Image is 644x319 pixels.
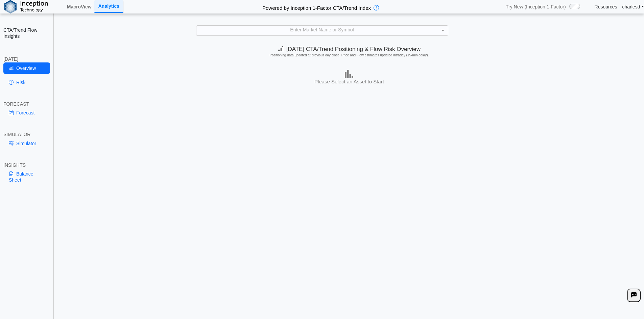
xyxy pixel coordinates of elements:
[57,53,641,57] h5: Positioning data updated at previous day close; Price and Flow estimates updated intraday (15-min...
[278,46,421,52] span: [DATE] CTA/Trend Positioning & Flow Risk Overview
[196,26,448,35] div: Enter Market Name or Symbol
[3,107,50,118] a: Forecast
[506,4,566,10] span: Try New (Inception 1-Factor)
[56,78,642,85] h3: Please Select an Asset to Start
[94,0,123,13] a: Analytics
[622,4,644,10] a: charlesd
[595,4,617,10] a: Resources
[345,70,353,78] img: bar-chart.png
[3,56,50,62] div: [DATE]
[3,27,50,39] h2: CTA/Trend Flow Insights
[3,131,50,137] div: SIMULATOR
[3,168,50,186] a: Balance Sheet
[3,62,50,74] a: Overview
[3,77,50,88] a: Risk
[3,162,50,168] div: INSIGHTS
[64,1,94,12] a: MacroView
[3,101,50,107] div: FORECAST
[260,2,374,11] h2: Powered by Inception 1-Factor CTA/Trend Index
[3,138,50,149] a: Simulator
